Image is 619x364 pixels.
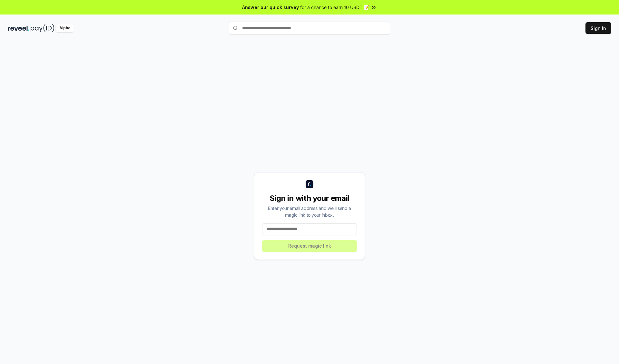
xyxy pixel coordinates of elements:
img: reveel_dark [8,24,29,32]
button: Sign In [585,22,611,34]
span: for a chance to earn 10 USDT 📝 [300,4,369,11]
img: logo_small [306,180,313,188]
div: Sign in with your email [262,193,357,203]
span: Answer our quick survey [242,4,299,11]
div: Enter your email address and we’ll send a magic link to your inbox. [262,205,357,218]
img: pay_id [31,24,54,32]
div: Alpha [56,24,74,32]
